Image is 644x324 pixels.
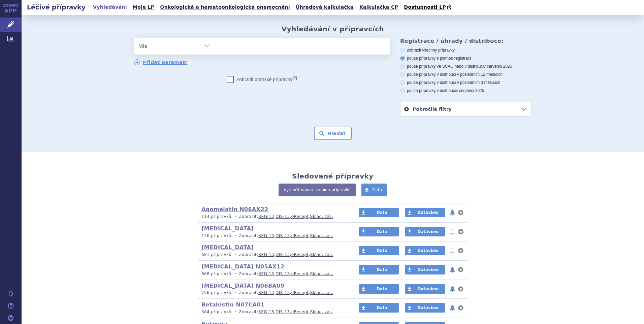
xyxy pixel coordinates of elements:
[276,252,290,257] a: DIS-13
[402,3,455,12] a: Dostupnosti LP
[377,267,387,272] span: Data
[310,252,333,257] a: Sklad. zás.
[359,227,399,236] a: Data
[291,290,309,295] a: eRecept
[417,229,439,234] span: Dataview
[405,246,445,255] a: Dataview
[201,309,346,315] p: Zobrazit: , , ,
[233,214,239,220] i: •
[201,244,254,251] a: [MEDICAL_DATA]
[201,233,231,238] span: 126 přípravků
[400,102,531,116] a: Pokročilé filtry
[201,271,346,277] p: Zobrazit: , , ,
[417,267,439,272] span: Dataview
[158,3,292,12] a: Onkologická a hematoonkologická onemocnění
[227,76,297,83] label: Zobrazit bratrské přípravky
[276,310,290,314] a: DIS-13
[201,271,231,276] span: 668 přípravků
[258,233,274,238] a: REG-13
[405,284,445,294] a: Dataview
[405,265,445,274] a: Dataview
[201,301,264,308] a: Betahistin N07CA01
[377,210,387,215] span: Data
[359,303,399,313] a: Data
[310,290,333,295] a: Sklad. zás.
[233,290,239,296] i: •
[258,310,274,314] a: REG-13
[258,214,274,219] a: REG-13
[279,184,356,196] a: Vytvořit novou skupinu přípravků
[417,248,439,253] span: Dataview
[291,252,309,257] a: eRecept
[201,233,346,239] p: Zobrazit: , , ,
[131,3,156,12] a: Moje LP
[291,271,309,276] a: eRecept
[310,271,333,276] a: Sklad. zás.
[457,266,464,274] button: nastavení
[377,305,387,310] span: Data
[310,214,333,219] a: Sklad. zás.
[258,252,274,257] a: REG-13
[22,2,91,12] h2: Léčivé přípravky
[233,309,239,315] i: •
[314,127,352,140] button: Hledat
[233,271,239,277] i: •
[456,88,484,93] span: v červenci 2025
[201,290,346,296] p: Zobrazit: , , ,
[457,247,464,255] button: nastavení
[404,4,446,10] span: Dostupnosti LP
[484,64,512,69] span: v červenci 2025
[201,214,231,219] span: 114 přípravků
[233,252,239,258] i: •
[201,214,346,220] p: Zobrazit: , , ,
[201,310,231,314] span: 384 přípravků
[417,210,439,215] span: Dataview
[292,76,297,80] abbr: (?)
[400,64,532,69] label: pouze přípravky ve SCAU nebo v distribuci
[449,266,456,274] button: notifikace
[201,206,268,213] a: Agomelatin N06AX22
[377,248,387,253] span: Data
[400,72,532,77] label: pouze přípravky v distribuci v posledních 12 měsících
[405,303,445,313] a: Dataview
[201,252,346,258] p: Zobrazit: , , ,
[258,271,274,276] a: REG-13
[457,285,464,293] button: nastavení
[276,290,290,295] a: DIS-13
[457,208,464,217] button: nastavení
[417,305,439,310] span: Dataview
[91,3,129,12] a: Vyhledávání
[457,228,464,236] button: nastavení
[361,184,387,196] a: Data
[372,188,382,192] span: Data
[417,287,439,291] span: Dataview
[400,47,532,53] label: zobrazit všechny přípravky
[400,88,532,93] label: pouze přípravky v distribuci
[201,290,231,295] span: 756 přípravků
[449,304,456,312] button: notifikace
[276,271,290,276] a: DIS-13
[357,3,400,12] a: Kalkulačka CP
[359,265,399,274] a: Data
[291,233,309,238] a: eRecept
[292,172,374,180] h2: Sledované přípravky
[449,228,456,236] button: notifikace
[201,283,284,289] a: [MEDICAL_DATA] N06BA09
[377,287,387,291] span: Data
[276,233,290,238] a: DIS-13
[233,233,239,239] i: •
[282,25,384,33] h2: Vyhledávání v přípravcích
[201,263,285,270] a: [MEDICAL_DATA] N05AX12
[405,208,445,217] a: Dataview
[400,80,532,85] label: pouze přípravky v distribuci v posledních 3 měsících
[359,284,399,294] a: Data
[400,56,532,61] label: pouze přípravky s platnou registrací
[201,252,231,257] span: 681 přípravků
[405,227,445,236] a: Dataview
[291,214,309,219] a: eRecept
[449,208,456,217] button: notifikace
[201,225,254,232] a: [MEDICAL_DATA]
[359,246,399,255] a: Data
[310,233,333,238] a: Sklad. zás.
[310,310,333,314] a: Sklad. zás.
